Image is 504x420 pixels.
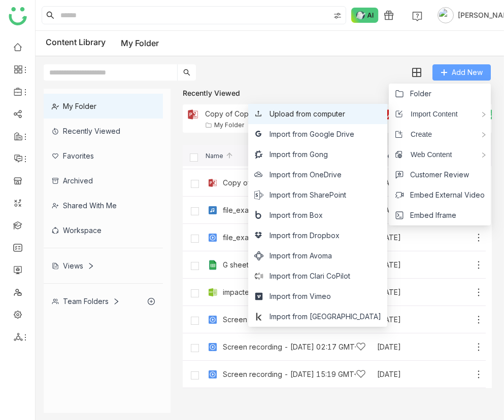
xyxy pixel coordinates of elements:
[395,189,485,201] button: Embed External Video
[205,122,212,129] img: folder.svg
[9,7,27,25] img: logo
[223,343,356,351] a: Screen recording - [DATE] 02:17 GMT+5:30
[254,129,354,140] button: Import from Google Drive
[187,108,199,121] img: Folder
[208,205,218,215] img: mp3.svg
[52,261,94,270] div: Views
[395,210,456,221] button: Embed Iframe
[270,189,346,201] span: Import from SharePoint
[410,88,431,99] span: Folder
[223,288,307,296] a: impacted-rooms-tenants
[208,369,218,379] img: mp4.svg
[270,291,331,302] span: Import from Vimeo
[377,289,428,296] div: [DATE]
[223,316,356,324] a: Screen recording - [DATE] 02:10 GMT+5:30
[254,210,323,221] button: Import from Box
[44,94,163,119] div: My Folder
[44,193,163,218] div: Shared with me
[270,108,345,120] span: Upload from computer
[208,287,218,297] img: csv.svg
[254,291,331,302] button: Import from Vimeo
[351,8,379,23] img: ask-buddy-normal.svg
[223,234,337,242] a: file_example_WEBM_1920_3_7MB
[254,169,342,180] button: Import from OneDrive
[214,121,244,129] div: My Folder
[254,311,381,322] button: Import from [GEOGRAPHIC_DATA]
[410,189,485,201] span: Embed External Video
[52,297,120,306] div: Team Folders
[403,129,432,140] span: Create
[206,152,233,159] span: Name
[452,67,483,78] span: Add New
[377,261,428,269] div: [DATE]
[270,129,354,140] span: Import from Google Drive
[270,210,323,221] span: Import from Box
[44,119,163,143] div: Recently Viewed
[432,64,491,81] button: Add New
[44,143,163,168] div: Favorites
[46,37,159,50] div: Content Library
[44,218,163,243] div: Workspace
[254,230,340,241] button: Import from Dropbox
[270,271,350,282] span: Import from Clari CoPilot
[208,233,218,243] img: mp4.svg
[254,108,345,120] button: Upload from computer
[183,89,492,97] div: Recently Viewed
[403,108,458,120] span: Import Content
[403,149,452,160] span: Web Content
[208,315,218,325] img: mp4.svg
[412,11,422,21] img: help.svg
[205,109,270,118] div: Copy of Copy of H2 '25 Product Roadmap.pptx
[223,206,301,214] a: file_example_MP3_5MG
[254,189,346,201] button: Import from SharePoint
[223,179,356,187] a: Copy of Copy of H2 '25 Product Roadmap.pptx
[377,343,428,351] div: [DATE]
[44,168,163,193] div: Archived
[223,261,259,269] a: G sheets 1
[377,371,428,378] div: [DATE]
[254,271,350,282] button: Import from Clari CoPilot
[208,342,218,352] img: mp4.svg
[121,38,159,48] a: My Folder
[270,149,328,160] span: Import from Gong
[410,210,456,221] span: Embed Iframe
[377,316,428,323] div: [DATE]
[395,169,469,180] button: Customer Review
[270,230,340,241] span: Import from Dropbox
[412,68,421,77] img: grid.svg
[254,149,328,160] button: Import from Gong
[254,250,332,261] button: Import from Avoma
[410,169,469,180] span: Customer Review
[208,178,218,188] img: pptx.svg
[270,169,342,180] span: Import from OneDrive
[270,311,381,322] span: Import from [GEOGRAPHIC_DATA]
[438,7,454,23] img: avatar
[270,250,332,261] span: Import from Avoma
[395,88,431,99] button: Folder
[208,260,218,270] img: g-xls.svg
[377,234,428,241] div: [DATE]
[223,370,356,378] a: Screen recording - [DATE] 15:19 GMT+5:30
[333,12,342,20] img: search-type.svg
[225,151,233,160] img: arrow-up.svg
